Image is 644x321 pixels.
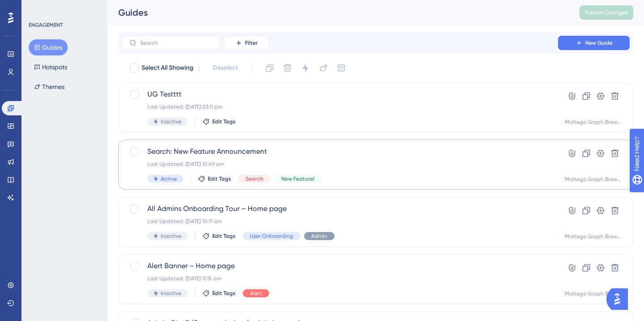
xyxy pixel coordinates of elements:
button: Hotspots [29,59,73,75]
span: Edit Tags [212,232,236,240]
span: Edit Tags [212,290,236,297]
div: Last Updated: [DATE] 10:11 am [147,218,532,225]
span: Admin [311,232,327,240]
span: Search [245,175,263,182]
button: Publish Changes [580,5,633,20]
span: Inactive [161,290,181,297]
span: Active [161,175,177,182]
span: Filter [245,39,258,46]
span: Select All Showing [142,63,193,73]
span: Inactive [161,118,181,125]
span: Edit Tags [212,118,236,125]
div: Last Updated: [DATE] 10:49 am [147,160,532,168]
span: Need Help? [21,2,56,13]
span: New Guide [585,39,613,46]
div: Maltego Graph Browser [565,176,622,183]
div: Maltego Graph Browser [565,290,622,297]
button: Themes [29,79,70,95]
span: Publish Changes [585,9,628,16]
button: Edit Tags [198,175,231,182]
button: Edit Tags [202,232,236,240]
div: Last Updated: [DATE] 11:15 am [147,275,532,282]
button: Deselect [205,60,246,76]
span: Inactive [161,232,181,240]
div: Guides [118,6,557,19]
div: ENGAGEMENT [29,21,63,29]
button: Edit Tags [202,290,236,297]
iframe: UserGuiding AI Assistant Launcher [606,286,633,313]
span: User Onboarding [250,232,293,240]
span: All Admins Onboarding Tour – Home page [147,203,532,214]
button: Guides [29,39,68,55]
button: Edit Tags [202,118,236,125]
div: Last Updated: [DATE] 03:11 pm [147,103,532,110]
button: Filter [224,36,269,50]
span: Alert [250,290,262,297]
span: Deselect [213,63,238,73]
div: Maltego Graph Browser [565,118,622,126]
span: Edit Tags [208,175,231,182]
div: Maltego Graph Browser [565,233,622,240]
button: New Guide [558,36,630,50]
input: Search [140,40,213,46]
span: UG Testttt [147,89,532,100]
span: New Feature! [281,175,314,182]
span: Search: New Feature Announcement [147,146,532,157]
span: Alert Banner – Home page [147,261,532,271]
